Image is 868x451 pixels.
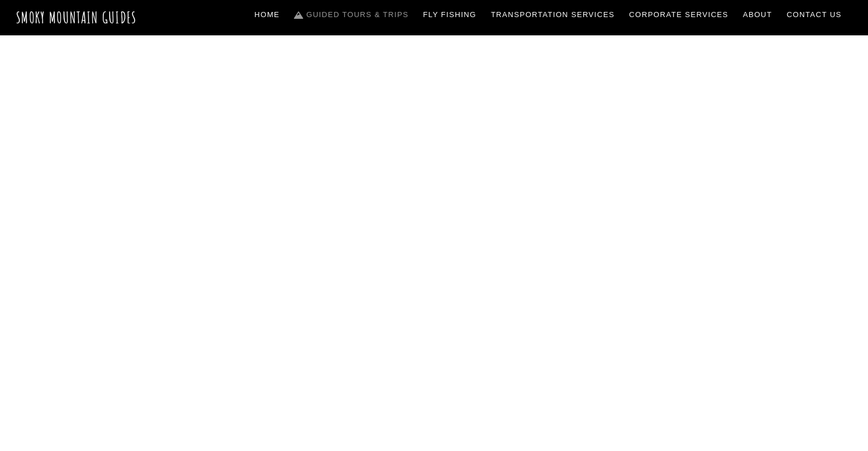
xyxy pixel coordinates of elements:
[782,3,846,27] a: Contact Us
[625,3,733,27] a: Corporate Services
[486,3,619,27] a: Transportation Services
[290,3,413,27] a: Guided Tours & Trips
[292,206,577,253] span: Guided Trips & Tours
[738,3,777,27] a: About
[419,3,481,27] a: Fly Fishing
[176,270,692,445] h1: The ONLY one-stop, full Service Guide Company for the Gatlinburg and [GEOGRAPHIC_DATA] side of th...
[16,8,137,27] a: Smoky Mountain Guides
[250,3,284,27] a: Home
